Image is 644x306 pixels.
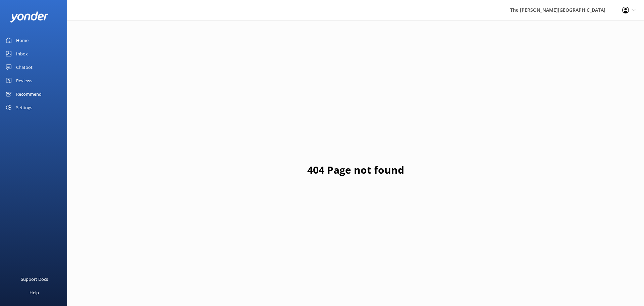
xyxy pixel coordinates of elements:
h1: 404 Page not found [307,162,404,178]
div: Support Docs [21,272,48,286]
div: Home [16,34,29,47]
div: Inbox [16,47,28,60]
div: Recommend [16,87,42,101]
img: yonder-white-logo.png [10,11,49,23]
div: Settings [16,101,32,114]
div: Reviews [16,74,32,87]
div: Chatbot [16,60,33,74]
div: Help [30,286,39,299]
